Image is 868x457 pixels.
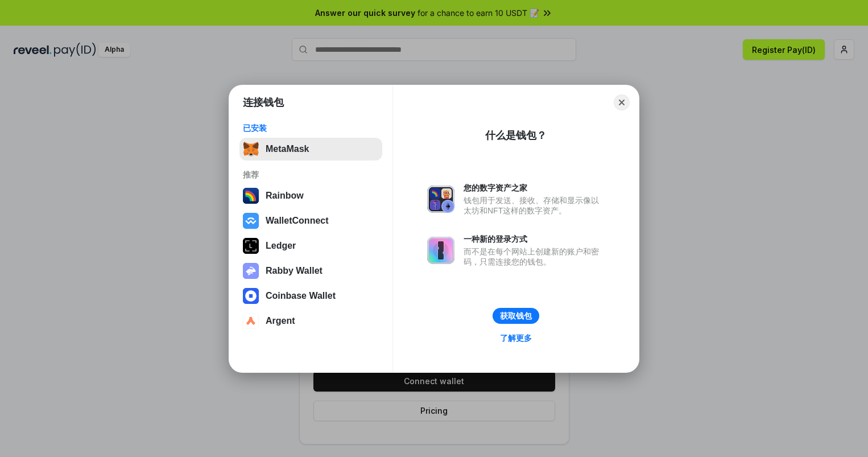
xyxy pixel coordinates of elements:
button: MetaMask [239,138,382,160]
div: Rainbow [266,191,304,201]
div: Argent [266,316,295,326]
div: 获取钱包 [500,311,532,321]
div: WalletConnect [266,216,329,226]
img: svg+xml,%3Csvg%20width%3D%2228%22%20height%3D%2228%22%20viewBox%3D%220%200%2028%2028%22%20fill%3D... [243,313,259,329]
div: Coinbase Wallet [266,291,336,301]
img: svg+xml,%3Csvg%20xmlns%3D%22http%3A%2F%2Fwww.w3.org%2F2000%2Fsvg%22%20fill%3D%22none%22%20viewBox... [243,263,259,279]
div: 推荐 [243,170,379,180]
img: svg+xml,%3Csvg%20width%3D%2228%22%20height%3D%2228%22%20viewBox%3D%220%200%2028%2028%22%20fill%3D... [243,213,259,229]
div: Rabby Wallet [266,266,323,276]
button: Close [614,94,630,110]
button: Rabby Wallet [239,260,382,282]
div: 了解更多 [500,333,532,343]
img: svg+xml,%3Csvg%20xmlns%3D%22http%3A%2F%2Fwww.w3.org%2F2000%2Fsvg%22%20fill%3D%22none%22%20viewBox... [427,186,454,213]
a: 了解更多 [493,331,539,345]
img: svg+xml,%3Csvg%20width%3D%22120%22%20height%3D%22120%22%20viewBox%3D%220%200%20120%20120%22%20fil... [243,188,259,204]
div: 已安装 [243,123,379,133]
div: 钱包用于发送、接收、存储和显示像以太坊和NFT这样的数字资产。 [464,195,605,216]
button: Argent [239,310,382,332]
div: 而不是在每个网站上创建新的账户和密码，只需连接您的钱包。 [464,246,605,267]
img: svg+xml,%3Csvg%20fill%3D%22none%22%20height%3D%2233%22%20viewBox%3D%220%200%2035%2033%22%20width%... [243,141,259,157]
img: svg+xml,%3Csvg%20xmlns%3D%22http%3A%2F%2Fwww.w3.org%2F2000%2Fsvg%22%20fill%3D%22none%22%20viewBox... [427,237,454,264]
button: Ledger [239,234,382,257]
img: svg+xml,%3Csvg%20xmlns%3D%22http%3A%2F%2Fwww.w3.org%2F2000%2Fsvg%22%20width%3D%2228%22%20height%3... [243,238,259,254]
div: Ledger [266,241,296,251]
button: Rainbow [239,184,382,207]
div: 什么是钱包？ [485,129,547,142]
div: 您的数字资产之家 [464,183,605,193]
img: svg+xml,%3Csvg%20width%3D%2228%22%20height%3D%2228%22%20viewBox%3D%220%200%2028%2028%22%20fill%3D... [243,288,259,304]
div: 一种新的登录方式 [464,234,605,244]
button: 获取钱包 [493,308,539,324]
button: Coinbase Wallet [239,285,382,307]
h1: 连接钱包 [243,96,284,109]
div: MetaMask [266,144,309,154]
button: WalletConnect [239,209,382,232]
